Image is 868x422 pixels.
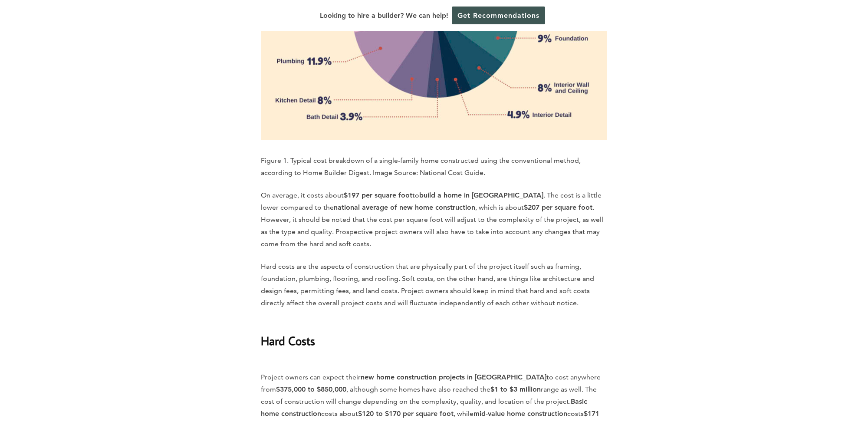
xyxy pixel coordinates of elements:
[419,191,543,199] strong: build a home in [GEOGRAPHIC_DATA]
[334,203,475,211] strong: national average of new home construction
[361,373,546,381] strong: new home construction projects in [GEOGRAPHIC_DATA]
[358,409,454,418] strong: $120 to $170 per square foot
[701,359,858,412] iframe: Drift Widget Chat Controller
[261,189,607,250] p: On average, it costs about to . The cost is a little lower compared to the , which is about . How...
[524,203,592,211] strong: $207 per square foot
[276,385,346,393] strong: $375,000 to $850,000
[473,409,567,418] strong: mid-value home construction
[261,333,315,348] strong: Hard Costs
[344,191,412,199] strong: $197 per square foot
[490,385,541,393] strong: $1 to $3 million
[261,155,607,179] p: Figure 1. Typical cost breakdown of a single-family home constructed using the conventional metho...
[452,7,545,24] a: Get Recommendations
[261,260,607,309] p: Hard costs are the aspects of construction that are physically part of the project itself such as...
